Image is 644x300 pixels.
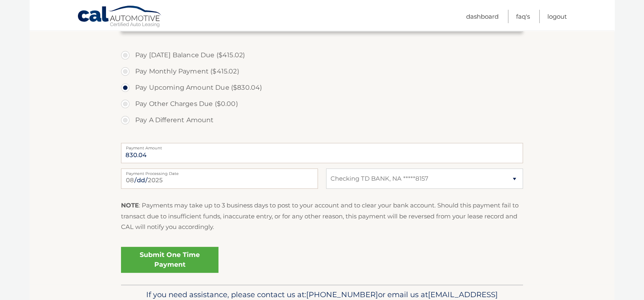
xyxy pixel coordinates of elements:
[121,80,523,96] label: Pay Upcoming Amount Due ($830.04)
[121,247,218,273] a: Submit One Time Payment
[516,10,530,23] a: FAQ's
[121,168,318,189] input: Payment Date
[121,143,523,149] label: Payment Amount
[77,5,162,29] a: Cal Automotive
[121,47,523,63] label: Pay [DATE] Balance Due ($415.02)
[121,96,523,112] label: Pay Other Charges Due ($0.00)
[121,168,318,175] label: Payment Processing Date
[121,200,523,232] p: : Payments may take up to 3 business days to post to your account and to clear your bank account....
[466,10,499,23] a: Dashboard
[121,112,523,128] label: Pay A Different Amount
[306,290,378,299] span: [PHONE_NUMBER]
[121,63,523,80] label: Pay Monthly Payment ($415.02)
[121,143,523,163] input: Payment Amount
[547,10,567,23] a: Logout
[121,201,139,209] strong: NOTE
